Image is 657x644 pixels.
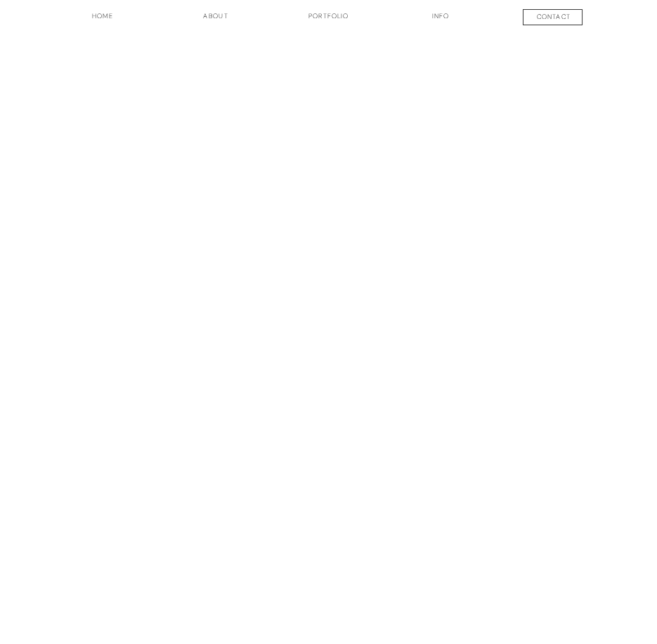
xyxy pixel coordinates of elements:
a: HOME [63,11,143,29]
a: Portfolio [288,11,369,29]
a: [PERSON_NAME] [76,232,581,293]
a: about [188,11,243,29]
a: contact [513,12,594,25]
a: PHOTOGRAPHY [235,294,422,327]
a: INFO [413,11,468,29]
